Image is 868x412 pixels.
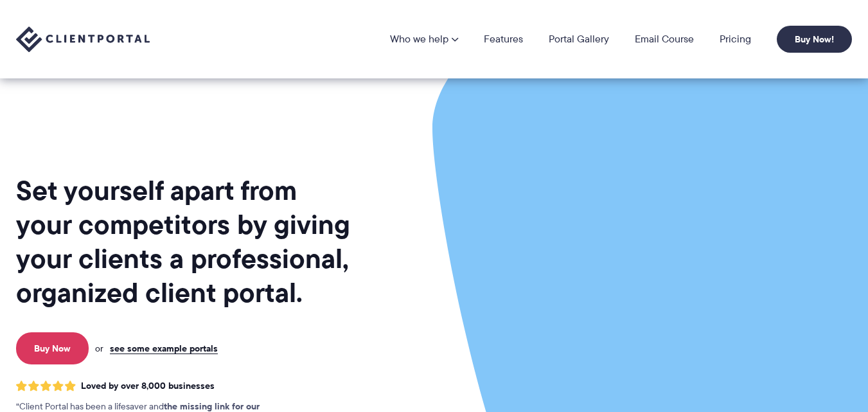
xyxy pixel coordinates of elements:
a: see some example portals [110,343,218,354]
a: Features [484,34,523,44]
span: Loved by over 8,000 businesses [81,381,215,391]
a: Buy Now [16,332,89,364]
a: Who we help [390,34,458,44]
a: Pricing [720,34,751,44]
h1: Set yourself apart from your competitors by giving your clients a professional, organized client ... [16,174,350,310]
a: Buy Now! [777,26,852,53]
a: Email Course [635,34,694,44]
span: or [95,343,103,354]
a: Portal Gallery [549,34,609,44]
